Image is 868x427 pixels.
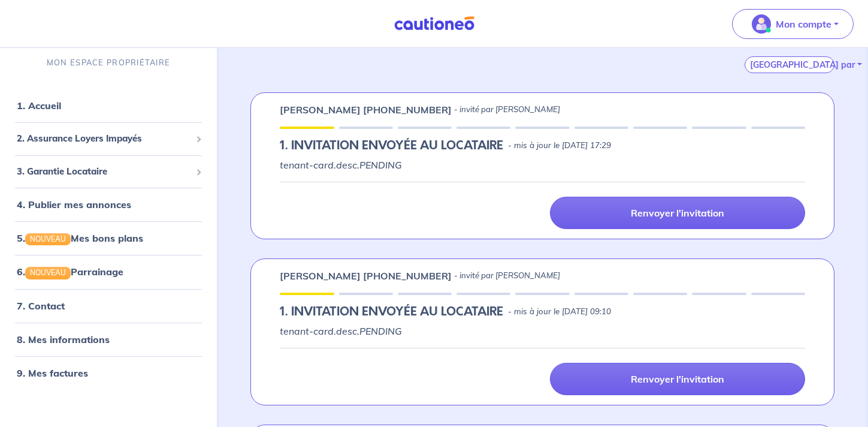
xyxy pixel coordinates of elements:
a: 4. Publier mes annonces [17,199,131,211]
a: Renvoyer l'invitation [550,197,805,229]
p: - invité par [PERSON_NAME] [454,270,560,282]
p: - mis à jour le [DATE] 17:29 [508,140,611,152]
div: 5.NOUVEAUMes bons plans [5,226,212,250]
a: 1. Accueil [17,100,61,112]
a: 7. Contact [17,300,65,312]
div: 2. Assurance Loyers Impayés [5,127,212,151]
p: [PERSON_NAME] [PHONE_NUMBER] [280,103,452,117]
div: 7. Contact [5,294,212,318]
div: 3. Garantie Locataire [5,160,212,184]
img: Cautioneo [389,16,479,31]
p: - invité par [PERSON_NAME] [454,104,560,116]
img: illu_account_valid_menu.svg [752,14,771,34]
div: state: PENDING, Context: IN-LANDLORD [280,305,805,319]
a: Renvoyer l'invitation [550,363,805,395]
p: Renvoyer l'invitation [631,373,724,385]
button: [GEOGRAPHIC_DATA] par [745,56,834,73]
button: illu_account_valid_menu.svgMon compte [732,9,854,39]
a: 6.NOUVEAUParrainage [17,266,123,278]
h5: 1.︎ INVITATION ENVOYÉE AU LOCATAIRE [280,305,503,319]
div: 1. Accueil [5,94,212,118]
a: 8. Mes informations [17,333,110,345]
div: 4. Publier mes annonces [5,193,212,216]
h5: 1.︎ INVITATION ENVOYÉE AU LOCATAIRE [280,139,503,153]
a: 5.NOUVEAUMes bons plans [17,232,143,244]
p: Renvoyer l'invitation [631,207,724,219]
div: state: PENDING, Context: IN-LANDLORD [280,139,805,153]
p: Mon compte [776,17,831,31]
p: [PERSON_NAME] [PHONE_NUMBER] [280,269,452,283]
div: 8. Mes informations [5,327,212,351]
div: 6.NOUVEAUParrainage [5,260,212,284]
p: - mis à jour le [DATE] 09:10 [508,306,611,318]
p: tenant-card.desc.PENDING [280,158,805,172]
p: tenant-card.desc.PENDING [280,324,805,338]
span: 2. Assurance Loyers Impayés [17,132,191,146]
p: MON ESPACE PROPRIÉTAIRE [47,57,170,68]
a: 9. Mes factures [17,367,88,379]
span: 3. Garantie Locataire [17,165,191,179]
div: 9. Mes factures [5,361,212,385]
